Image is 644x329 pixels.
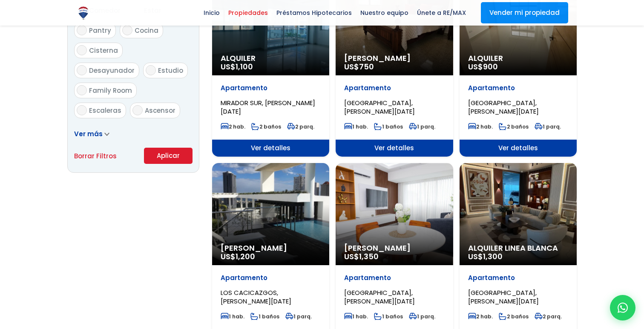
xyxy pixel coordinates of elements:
[221,123,245,130] span: 2 hab.
[89,106,121,115] span: Escaleras
[483,61,498,72] span: 900
[359,251,379,262] span: 1,350
[74,129,103,138] span: Ver más
[481,2,568,23] a: Vender mi propiedad
[344,251,379,262] span: US$
[74,151,117,161] a: Borrar Filtros
[468,313,493,320] span: 2 hab.
[356,6,413,19] span: Nuestro equipo
[251,123,281,130] span: 2 baños
[199,6,224,19] span: Inicio
[468,274,568,282] p: Apartamento
[221,274,321,282] p: Apartamento
[468,251,503,262] span: US$
[460,140,577,157] span: Ver detalles
[336,140,453,157] span: Ver detalles
[409,123,435,130] span: 1 parq.
[535,123,561,130] span: 1 parq.
[413,6,470,19] span: Únete a RE/MAX
[158,66,183,75] span: Estudio
[221,98,315,116] span: MIRADOR SUR, [PERSON_NAME][DATE]
[221,288,291,306] span: LOS CACICAZGOS, [PERSON_NAME][DATE]
[89,66,135,75] span: Desayunador
[468,123,493,130] span: 2 hab.
[344,54,444,63] span: [PERSON_NAME]
[77,85,87,95] input: Family Room
[76,6,91,20] img: Logo de REMAX
[77,45,87,55] input: Cisterna
[344,123,368,130] span: 1 hab.
[236,251,255,262] span: 1,200
[374,123,403,130] span: 1 baños
[212,140,329,157] span: Ver detalles
[144,148,193,164] button: Aplicar
[221,84,321,92] p: Apartamento
[122,25,132,35] input: Cocina
[468,61,498,72] span: US$
[344,61,374,72] span: US$
[145,106,175,115] span: Ascensor
[250,313,279,320] span: 1 baños
[272,6,356,19] span: Préstamos Hipotecarios
[344,84,444,92] p: Apartamento
[221,251,255,262] span: US$
[221,61,253,72] span: US$
[77,105,87,115] input: Escaleras
[146,65,156,75] input: Estudio
[344,244,444,252] span: [PERSON_NAME]
[77,25,87,35] input: Pantry
[499,313,529,320] span: 2 baños
[89,86,132,95] span: Family Room
[344,98,415,116] span: [GEOGRAPHIC_DATA], [PERSON_NAME][DATE]
[344,274,444,282] p: Apartamento
[74,129,109,138] a: Ver más
[359,61,374,72] span: 750
[221,313,244,320] span: 1 hab.
[224,6,272,19] span: Propiedades
[535,313,562,320] span: 2 parq.
[89,26,111,35] span: Pantry
[287,123,314,130] span: 2 parq.
[468,84,568,92] p: Apartamento
[468,98,539,116] span: [GEOGRAPHIC_DATA], [PERSON_NAME][DATE]
[468,288,539,306] span: [GEOGRAPHIC_DATA], [PERSON_NAME][DATE]
[409,313,435,320] span: 1 parq.
[468,54,568,63] span: Alquiler
[344,288,415,306] span: [GEOGRAPHIC_DATA], [PERSON_NAME][DATE]
[236,61,253,72] span: 1,100
[468,244,568,252] span: Alquiler Linea Blanca
[221,54,321,63] span: Alquiler
[483,251,503,262] span: 1,300
[135,26,158,35] span: Cocina
[374,313,403,320] span: 1 baños
[499,123,529,130] span: 2 baños
[132,105,143,115] input: Ascensor
[77,65,87,75] input: Desayunador
[344,313,368,320] span: 1 hab.
[221,244,321,252] span: [PERSON_NAME]
[89,46,118,55] span: Cisterna
[285,313,312,320] span: 1 parq.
